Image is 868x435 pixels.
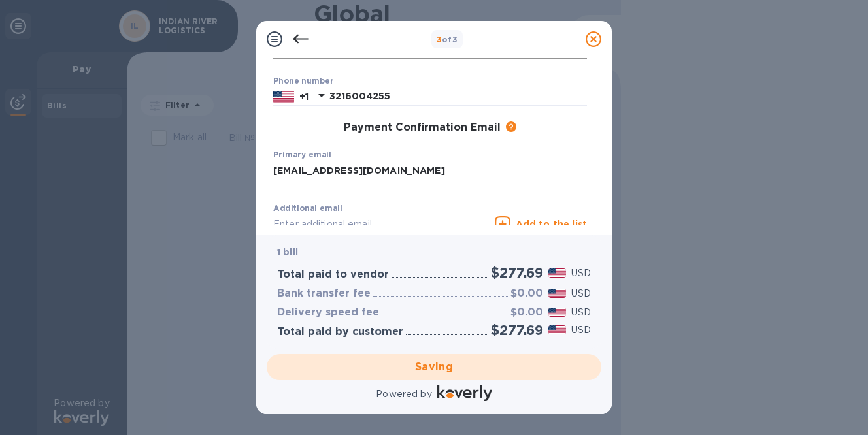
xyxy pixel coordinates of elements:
label: Primary email [273,152,331,159]
p: +1 [299,90,309,103]
h3: Payment Confirmation Email [344,121,501,134]
h3: $0.00 [510,287,543,300]
img: Logo [437,385,492,401]
h3: Delivery speed fee [277,306,379,319]
img: USD [548,308,566,317]
input: Enter your primary email [273,161,587,180]
b: 1 bill [277,247,298,257]
span: 3 [437,35,442,44]
input: Enter additional email [273,214,490,234]
b: of 3 [437,35,458,44]
label: Phone number [273,77,333,85]
h2: $277.69 [491,265,543,281]
img: USD [548,325,566,334]
input: Enter your phone number [329,87,587,106]
img: USD [548,268,566,278]
h3: Total paid to vendor [277,268,389,281]
p: USD [571,306,591,319]
img: US [273,89,294,104]
p: USD [571,287,591,300]
p: Powered by [376,387,431,401]
h3: $0.00 [510,306,543,319]
h3: Bank transfer fee [277,287,371,300]
img: USD [548,289,566,298]
label: Additional email [273,205,342,213]
u: Add to the list [516,219,587,229]
p: USD [571,323,591,337]
h2: $277.69 [491,322,543,338]
p: USD [571,266,591,280]
h3: Total paid by customer [277,326,403,338]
